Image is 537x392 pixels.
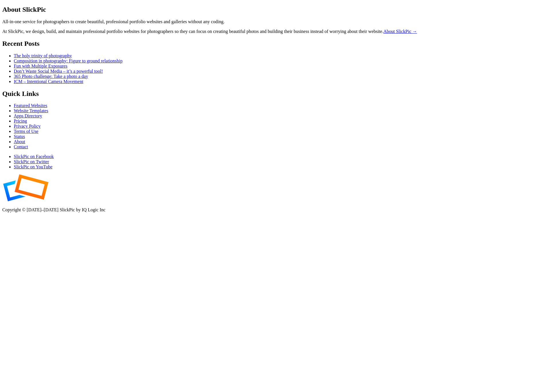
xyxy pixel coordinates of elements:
[14,119,27,123] a: Pricing
[14,64,67,68] a: Fun with Multiple Exposures
[14,164,52,169] a: SlickPic on YouTube
[14,74,88,79] a: 365 Photo challenge: Take a photo a day
[2,29,535,34] p: At SlickPic, we design, build, and maintain professional portfolio websites for photographers so ...
[14,129,38,134] a: Terms of Use
[14,79,83,84] a: ICM – Intentional Camera Movement
[14,139,25,144] a: About
[14,159,49,164] a: SlickPic on Twitter
[2,19,535,24] p: All-in-one service for photographers to create beautiful, professional portfolio websites and gal...
[14,124,41,129] a: Privacy Policy
[14,134,25,139] a: Status
[14,154,54,159] a: SlickPic on Facebook
[14,53,72,58] a: The holy trinity of photography
[2,6,535,13] h2: About SlickPic
[14,58,123,63] a: Composition in photography: Figure to ground relationship
[14,108,48,113] a: Website Templates
[383,29,417,34] a: About SlickPic
[2,90,535,98] h2: Quick Links
[2,174,140,202] img: SlickPic – Photography Websites
[2,207,535,212] p: Copyright © [DATE]–[DATE] SlickPic by IQ Logic Inc
[14,113,42,118] a: Apps Directory
[2,40,535,48] h2: Recent Posts
[14,144,28,149] a: Contact
[14,69,103,74] a: Don’t Waste Social Media – it’s a powerful tool!
[14,103,47,108] a: Featured Websites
